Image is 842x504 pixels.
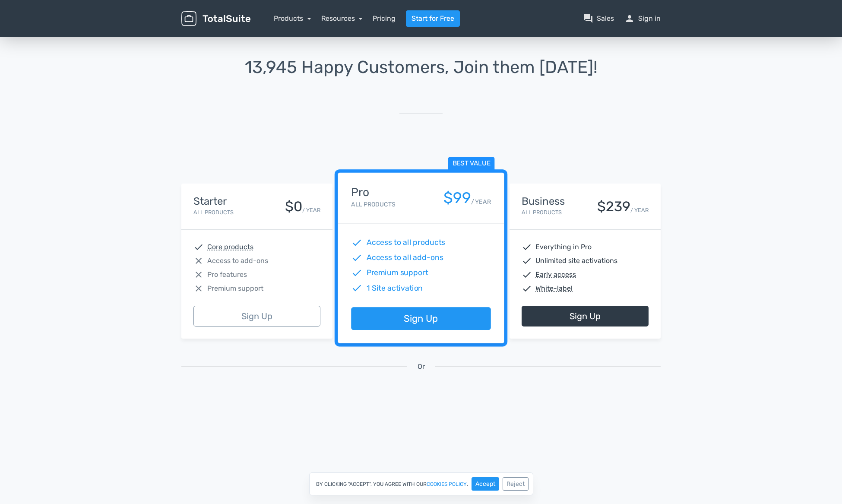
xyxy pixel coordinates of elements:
[181,58,661,77] h1: 13,945 Happy Customers, Join them [DATE]!
[535,283,573,294] abbr: White-label
[522,209,562,216] small: All Products
[351,307,491,330] a: Sign Up
[207,256,268,266] span: Access to add-ons
[583,13,593,24] span: question_answer
[351,186,395,199] h4: Pro
[597,199,630,214] div: $239
[535,256,617,266] span: Unlimited site activations
[193,269,204,280] span: close
[207,269,247,280] span: Pro features
[535,269,576,280] abbr: Early access
[624,13,661,24] a: personSign in
[351,267,362,279] span: check
[285,199,302,214] div: $0
[351,201,395,208] small: All Products
[427,482,467,487] a: cookies policy
[207,283,263,294] span: Premium support
[522,256,532,266] span: check
[472,477,499,491] button: Accept
[351,252,362,263] span: check
[367,267,428,279] span: Premium support
[321,14,363,22] a: Resources
[351,282,362,294] span: check
[367,282,423,294] span: 1 Site activation
[274,14,311,22] a: Products
[193,196,234,207] h4: Starter
[443,190,471,206] div: $99
[207,242,253,252] abbr: Core products
[503,477,529,491] button: Reject
[302,206,320,214] small: / YEAR
[181,11,250,26] img: TotalSuite for WordPress
[522,196,565,207] h4: Business
[630,206,649,214] small: / YEAR
[309,472,533,495] div: By clicking "Accept", you agree with our .
[471,197,491,206] small: / YEAR
[624,13,635,24] span: person
[351,237,362,248] span: check
[583,13,614,24] a: question_answerSales
[522,269,532,280] span: check
[193,283,204,294] span: close
[193,306,320,326] a: Sign Up
[522,283,532,294] span: check
[193,256,204,266] span: close
[522,306,649,326] a: Sign Up
[535,242,592,252] span: Everything in Pro
[448,157,495,171] span: Best value
[193,242,204,252] span: check
[522,242,532,252] span: check
[193,209,234,216] small: All Products
[367,237,446,248] span: Access to all products
[418,361,425,372] span: Or
[367,252,443,263] span: Access to all add-ons
[373,13,396,24] a: Pricing
[406,10,460,27] a: Start for Free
